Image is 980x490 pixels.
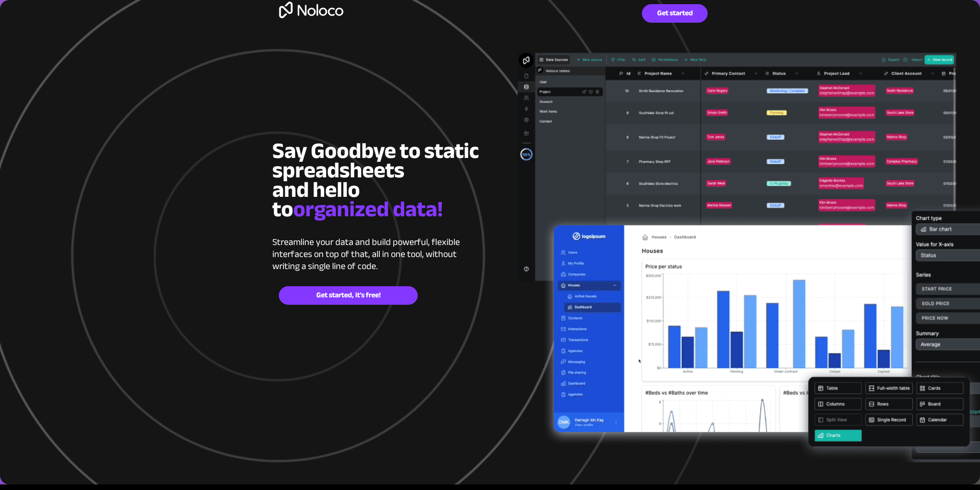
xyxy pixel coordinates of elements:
span: Get started [642,9,707,18]
span: organized data! [293,188,443,230]
span: Say Goodbye to static spreadsheets and hello to [272,130,479,230]
a: Get started [642,4,708,23]
a: Get started, it's free! [279,286,418,305]
span: Get started, it's free! [279,291,417,300]
span: Streamline your data and build powerful, flexible interfaces on top of that, all in one tool, wit... [272,233,460,275]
